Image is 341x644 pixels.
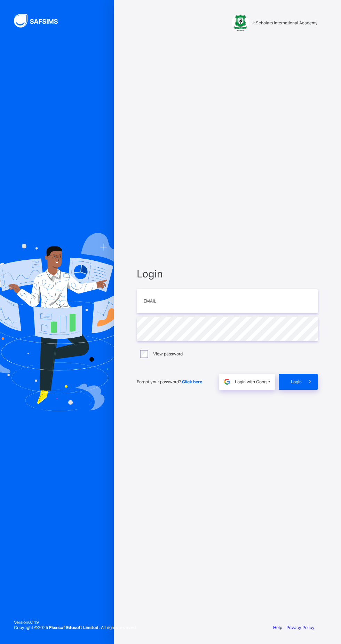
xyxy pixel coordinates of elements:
[49,625,100,630] strong: Flexisaf Edusoft Limited.
[286,625,315,630] a: Privacy Policy
[14,620,137,625] span: Version 0.1.19
[223,378,231,386] img: google.396cfc9801f0270233282035f929180a.svg
[291,379,302,384] span: Login
[137,268,318,280] span: Login
[273,625,282,630] a: Help
[14,625,137,630] span: Copyright © 2025 All rights reserved.
[153,351,183,356] label: View password
[14,14,66,28] img: SAFSIMS Logo
[253,20,318,25] span: I-Scholars International Academy
[235,379,270,384] span: Login with Google
[137,379,202,384] span: Forgot your password?
[182,379,202,384] a: Click here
